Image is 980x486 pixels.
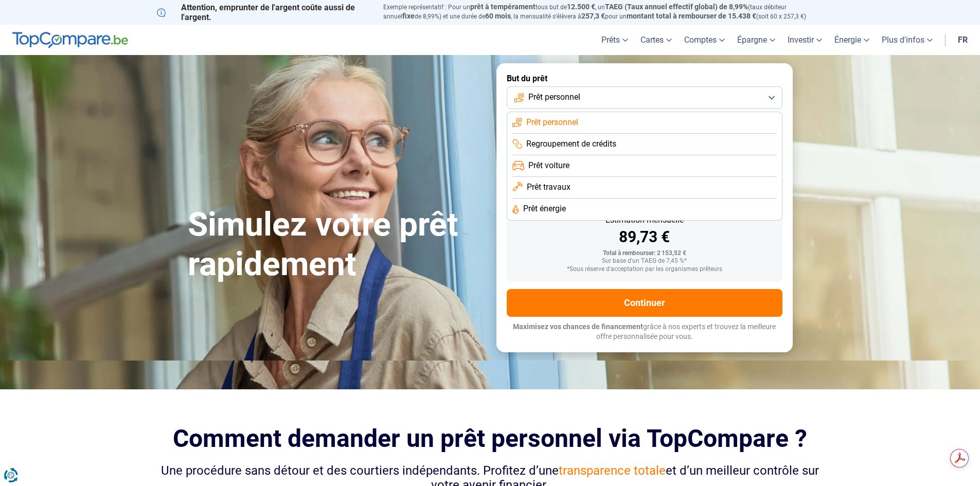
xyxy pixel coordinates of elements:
[402,12,415,20] span: fixe
[634,25,678,55] a: Cartes
[781,25,828,55] a: Investir
[507,86,782,109] button: Prêt personnel
[528,92,580,103] span: Prêt personnel
[507,322,782,342] p: grâce à nos experts et trouvez la meilleure offre personnalisée pour vous.
[526,117,578,128] span: Prêt personnel
[828,25,876,55] a: Énergie
[528,160,569,171] span: Prêt voiture
[485,12,511,20] span: 60 mois
[12,32,128,48] img: TopCompare
[559,463,666,478] span: transparence totale
[515,250,774,257] div: Total à rembourser: 2 153,52 €
[527,182,571,193] span: Prêt travaux
[523,203,566,214] span: Prêt énergie
[515,229,774,245] div: 89,73 €
[678,25,731,55] a: Comptes
[515,266,774,273] div: *Sous réserve d'acceptation par les organismes prêteurs
[188,205,484,284] h1: Simulez votre prêt rapidement
[507,289,782,317] button: Continuer
[515,258,774,265] div: Sur base d'un TAEG de 7,45 %*
[627,12,756,20] span: montant total à rembourser de 15.438 €
[157,3,371,22] p: Attention, emprunter de l'argent coûte aussi de l'argent.
[470,3,536,11] span: prêt à tempérament
[157,424,824,453] h2: Comment demander un prêt personnel via TopCompare ?
[507,74,782,83] label: But du prêt
[731,25,781,55] a: Épargne
[526,138,616,150] span: Regroupement de crédits
[876,25,939,55] a: Plus d'infos
[513,322,643,331] span: Maximisez vos chances de financement
[605,3,748,11] span: TAEG (Taux annuel effectif global) de 8,99%
[383,3,824,21] p: Exemple représentatif : Pour un tous but de , un (taux débiteur annuel de 8,99%) et une durée de ...
[952,25,974,55] a: fr
[595,25,634,55] a: Prêts
[515,216,774,224] div: Estimation mensuelle
[567,3,595,11] span: 12.500 €
[581,12,605,20] span: 257,3 €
